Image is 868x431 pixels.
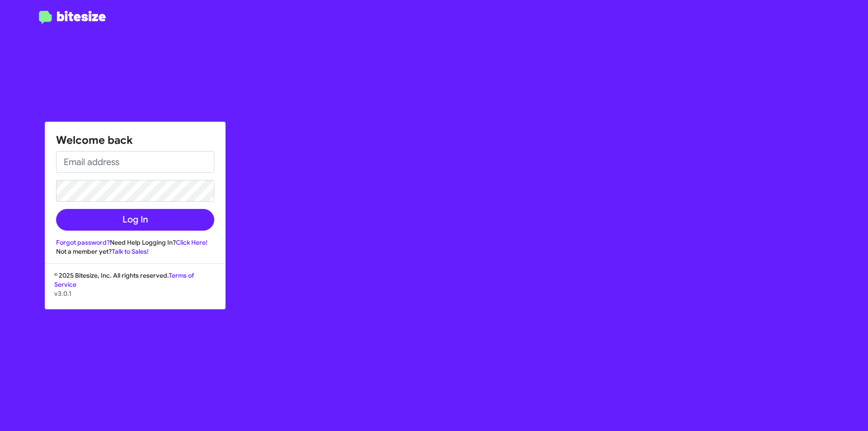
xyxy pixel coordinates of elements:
input: Email address [56,151,214,173]
div: Need Help Logging In? [56,238,214,247]
h1: Welcome back [56,133,214,147]
div: © 2025 Bitesize, Inc. All rights reserved. [45,271,225,309]
a: Click Here! [176,238,208,246]
button: Log In [56,209,214,231]
a: Talk to Sales! [112,247,149,256]
div: Not a member yet? [56,247,214,256]
a: Forgot password? [56,238,110,246]
p: v3.0.1 [54,289,216,298]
